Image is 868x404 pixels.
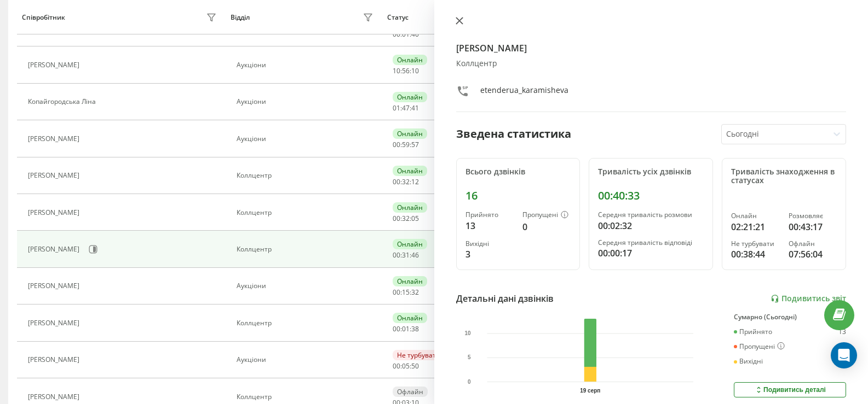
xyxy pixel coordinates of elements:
div: Онлайн [393,202,427,213]
div: : : [393,67,419,75]
div: 00:40:33 [598,189,704,202]
text: 5 [467,355,470,361]
span: 38 [411,324,419,333]
div: Онлайн [393,313,427,323]
span: 00 [393,140,400,149]
div: Коллцентр [237,245,376,253]
div: Прийнято [465,211,514,219]
div: Офлайн [393,387,428,397]
div: etenderua_karamisheva [480,85,568,101]
div: Коллцентр [456,59,847,68]
div: : : [393,251,419,259]
div: Прийнято [734,328,772,336]
span: 31 [402,250,410,260]
div: Подивитись деталі [754,385,826,394]
div: Онлайн [393,128,427,139]
div: : : [393,325,419,333]
div: Онлайн [393,276,427,286]
div: Сумарно (Сьогодні) [734,313,846,321]
div: Розмовляє [789,212,837,220]
a: Подивитись звіт [771,294,846,303]
span: 50 [411,361,419,371]
div: Пропущені [734,342,785,351]
button: Подивитись деталі [734,382,846,397]
div: Не турбувати [393,350,445,360]
div: Вихідні [734,358,763,365]
div: 00:00:17 [598,247,704,260]
div: : : [393,178,419,186]
text: 0 [467,379,470,385]
span: 00 [393,214,400,223]
text: 10 [464,330,471,336]
div: 02:21:21 [731,220,779,233]
span: 00 [393,361,400,371]
span: 47 [402,103,410,113]
div: : : [393,289,419,296]
div: Відділ [231,14,250,21]
div: Всього дзвінків [465,167,571,177]
span: 57 [411,140,419,149]
div: [PERSON_NAME] [28,356,82,364]
div: Коллцентр [237,319,376,327]
text: 19 серп [580,388,600,394]
div: 00:02:32 [598,219,704,232]
span: 01 [402,324,410,333]
div: [PERSON_NAME] [28,209,82,216]
div: : : [393,141,419,149]
div: Середня тривалість відповіді [598,239,704,247]
div: [PERSON_NAME] [28,282,82,290]
span: 05 [402,361,410,371]
div: [PERSON_NAME] [28,319,82,327]
div: Аукціони [237,282,376,290]
div: Аукціони [237,356,376,364]
div: Детальні дані дзвінків [456,292,554,305]
div: Зведена статистика [456,126,571,142]
div: Пропущені [522,211,571,220]
div: [PERSON_NAME] [28,172,82,179]
div: Вихідні [465,240,514,248]
span: 15 [402,288,410,297]
div: 0 [522,220,571,233]
div: Статус [387,14,409,21]
span: 01 [393,103,400,113]
div: Тривалість усіх дзвінків [598,167,704,177]
span: 46 [411,250,419,260]
div: Не турбувати [731,240,779,248]
span: 32 [411,288,419,297]
span: 59 [402,140,410,149]
span: 10 [393,66,400,75]
div: Аукціони [237,98,376,106]
span: 56 [402,66,410,75]
div: Офлайн [789,240,837,248]
div: Коллцентр [237,172,376,179]
div: Онлайн [393,239,427,249]
div: [PERSON_NAME] [28,61,82,69]
span: 32 [402,177,410,186]
span: 10 [411,66,419,75]
div: Онлайн [731,212,779,220]
div: Коллцентр [237,393,376,401]
div: Співробітник [22,14,65,21]
div: Тривалість знаходження в статусах [731,167,837,186]
div: 00:38:44 [731,248,779,261]
span: 05 [411,214,419,223]
span: 00 [393,324,400,333]
div: [PERSON_NAME] [28,245,82,253]
div: 07:56:04 [789,248,837,261]
span: 41 [411,103,419,113]
div: Аукціони [237,61,376,69]
span: 32 [402,214,410,223]
div: Онлайн [393,166,427,176]
div: Коллцентр [237,209,376,216]
div: : : [393,215,419,223]
h4: [PERSON_NAME] [456,42,847,55]
span: 00 [393,288,400,297]
div: Open Intercom Messenger [831,342,857,368]
div: 00:43:17 [789,220,837,233]
div: Середня тривалість розмови [598,211,704,219]
div: Копайгородська Ліна [28,98,99,106]
div: : : [393,362,419,370]
div: Онлайн [393,55,427,65]
div: 13 [838,328,846,336]
span: 12 [411,177,419,186]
